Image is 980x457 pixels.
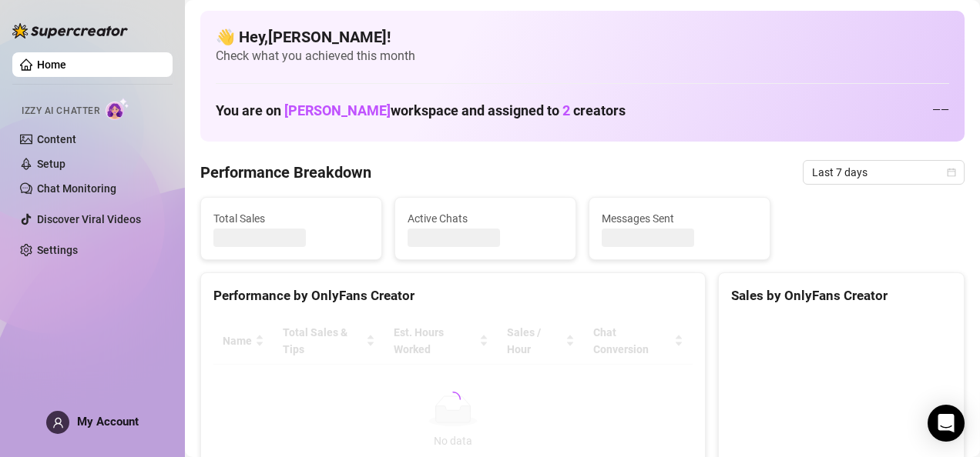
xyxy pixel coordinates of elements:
[213,285,693,306] div: Performance by OnlyFans Creator
[562,102,570,118] span: 2
[52,417,64,429] span: user
[216,48,949,65] span: Check what you achieved this month
[37,158,65,170] a: Setup
[37,244,78,256] a: Settings
[12,23,128,38] img: logo-BBDzfeDw.svg
[37,133,76,145] a: Content
[200,162,371,183] h4: Performance Breakdown
[731,285,951,306] div: Sales by OnlyFans Creator
[216,102,626,119] h1: You are on workspace and assigned to creators
[213,210,369,227] span: Total Sales
[106,98,129,120] img: AI Chatter
[408,210,563,227] span: Active Chats
[37,213,141,225] a: Discover Viral Videos
[284,102,391,118] span: [PERSON_NAME]
[812,161,955,184] span: Last 7 days
[216,26,949,48] h4: 👋 Hey, [PERSON_NAME] !
[22,104,99,118] span: Izzy AI Chatter
[928,405,965,442] div: Open Intercom Messenger
[443,389,463,409] span: loading
[947,168,956,177] span: calendar
[602,210,757,227] span: Messages Sent
[37,182,116,195] a: Chat Monitoring
[77,415,139,429] span: My Account
[932,101,949,118] div: — —
[37,58,66,71] a: Home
